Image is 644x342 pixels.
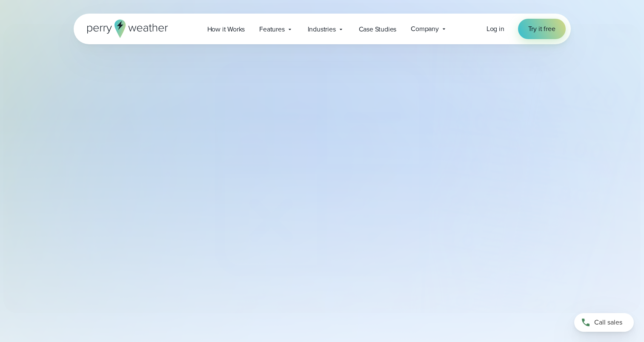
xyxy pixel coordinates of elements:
span: Try it free [528,24,555,34]
span: Case Studies [359,24,397,34]
a: Case Studies [352,20,404,38]
a: Call sales [574,313,634,332]
span: Company [411,24,439,34]
a: Try it free [518,19,566,39]
span: Log in [487,24,504,34]
a: How it Works [200,20,252,38]
span: Call sales [594,317,622,328]
span: Industries [308,24,336,34]
span: How it Works [207,24,245,34]
span: Features [259,24,284,34]
a: Log in [487,24,504,34]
